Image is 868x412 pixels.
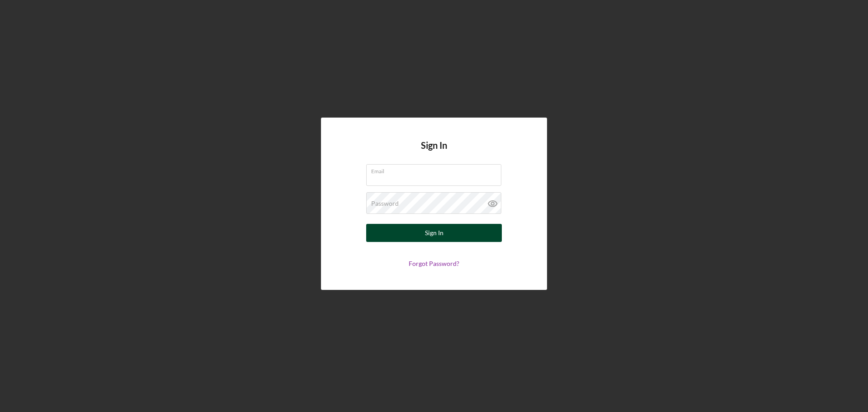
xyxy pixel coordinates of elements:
[409,260,459,267] a: Forgot Password?
[366,224,502,242] button: Sign In
[421,140,447,164] h4: Sign In
[371,200,399,207] label: Password
[425,224,443,242] div: Sign In
[371,165,501,175] label: Email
